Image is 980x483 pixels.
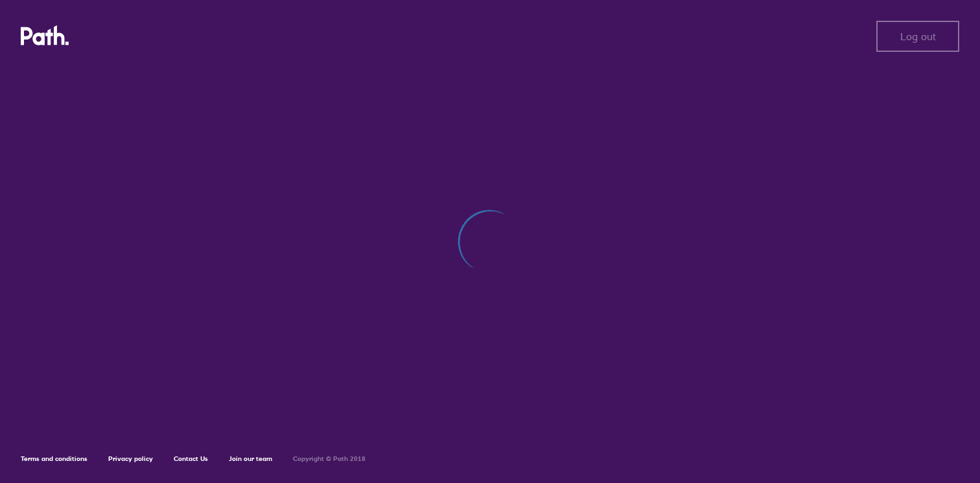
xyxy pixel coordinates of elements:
[174,454,208,463] a: Contact Us
[108,454,153,463] a: Privacy policy
[293,455,366,463] h6: Copyright © Path 2018
[21,454,87,463] a: Terms and conditions
[876,21,959,52] button: Log out
[900,30,936,42] span: Log out
[229,454,272,463] a: Join our team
